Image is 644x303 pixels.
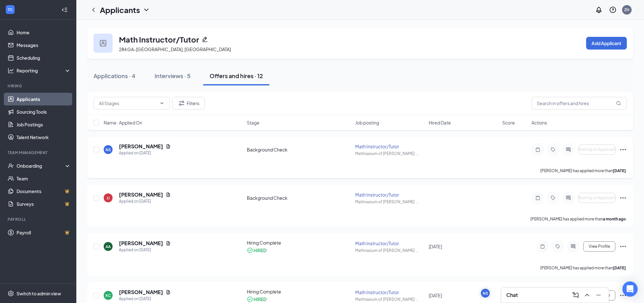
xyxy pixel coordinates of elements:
svg: Document [166,192,171,197]
button: View Profile [583,241,615,252]
button: Waiting on Applicant [578,145,615,155]
div: Mathnasium of [PERSON_NAME] ... [355,297,425,302]
div: Applied on [DATE] [119,150,171,156]
button: ComposeMessage [571,290,581,300]
div: AA [106,244,111,249]
svg: Note [534,147,542,152]
a: Scheduling [17,51,71,64]
b: [DATE] [613,168,626,173]
h5: [PERSON_NAME] [119,240,163,247]
div: Onboarding [17,163,66,169]
div: ZH [624,7,629,12]
svg: ActiveChat [564,195,572,200]
button: Add Applicant [586,37,627,50]
span: Waiting on Applicant [578,147,616,152]
div: NS [483,291,488,296]
button: ChevronUp [582,290,592,300]
b: a month ago [603,217,626,221]
span: View Profile [589,244,610,249]
svg: Note [539,244,546,249]
svg: ChevronDown [159,101,164,106]
div: Applied on [DATE] [119,198,171,205]
div: KC [106,293,111,298]
div: Switch to admin view [17,290,61,297]
a: Team [17,172,71,185]
a: PayrollCrown [17,226,71,239]
span: Job posting [355,119,379,126]
div: Hiring Complete [247,288,351,295]
div: Math Instructor/Tutor [355,240,425,246]
svg: QuestionInfo [609,6,617,14]
div: Mathnasium of [PERSON_NAME] ... [355,151,425,156]
img: user icon [100,40,106,46]
svg: Ellipses [619,292,627,299]
svg: CheckmarkCircle [247,247,253,253]
div: Applied on [DATE] [119,296,171,302]
div: Interviews · 5 [155,72,190,80]
div: Offers and hires · 12 [210,72,263,80]
div: Payroll [8,217,70,222]
svg: Pencil [202,36,208,43]
svg: Collapse [61,7,68,13]
div: Math Instructor/Tutor [355,192,425,198]
svg: ActiveChat [564,147,572,152]
a: DocumentsCrown [17,185,71,198]
div: Background Check [247,146,351,153]
svg: Ellipses [619,194,627,202]
a: Home [17,26,71,39]
div: Math Instructor/Tutor [355,143,425,150]
svg: Ellipses [619,146,627,153]
div: HIRED [253,247,267,253]
p: [PERSON_NAME] has applied more than . [540,265,627,271]
svg: Note [534,195,542,200]
div: Applied on [DATE] [119,247,171,253]
span: Actions [531,119,547,126]
h3: Math Instructor/Tutor [119,34,199,45]
svg: ComposeMessage [572,291,579,299]
a: Talent Network [17,131,71,144]
svg: Ellipses [619,243,627,250]
svg: ActiveChat [569,244,577,249]
svg: ChevronDown [142,6,150,14]
h3: Chat [506,292,518,299]
button: Minimize [593,290,604,300]
svg: Settings [8,290,14,297]
div: Reporting [17,67,71,74]
span: [DATE] [429,293,442,298]
svg: Analysis [8,67,14,74]
svg: MagnifyingGlass [616,101,621,106]
span: Hired Date [429,119,451,126]
svg: UserCheck [8,163,14,169]
div: Open Intercom Messenger [622,281,638,297]
svg: Tag [554,244,562,249]
div: JJ [107,195,110,201]
span: [DATE] [429,244,442,249]
a: Messages [17,39,71,51]
div: Math Instructor/Tutor [355,289,425,295]
p: [PERSON_NAME] has applied more than . [540,168,627,173]
span: Name · Applied On [104,119,142,126]
svg: ChevronUp [583,291,591,299]
b: [DATE] [613,266,626,270]
span: Waiting on Applicant [578,196,616,200]
svg: Filter [178,99,185,107]
button: Waiting on Applicant [578,193,615,203]
div: Applications · 4 [93,72,135,80]
div: Background Check [247,195,351,201]
h1: Applicants [100,4,140,15]
svg: Document [166,144,171,149]
svg: ChevronLeft [90,6,97,14]
span: 284 GA-[GEOGRAPHIC_DATA], [GEOGRAPHIC_DATA] [119,46,231,52]
div: Hiring Complete [247,239,351,246]
svg: Notifications [595,6,603,14]
h5: [PERSON_NAME] [119,289,163,296]
svg: Document [166,290,171,295]
svg: Document [166,241,171,246]
input: All Stages [99,100,157,107]
a: Sourcing Tools [17,105,71,118]
svg: CheckmarkCircle [247,296,253,302]
a: Applicants [17,93,71,105]
span: Score [502,119,515,126]
svg: Tag [549,147,557,152]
